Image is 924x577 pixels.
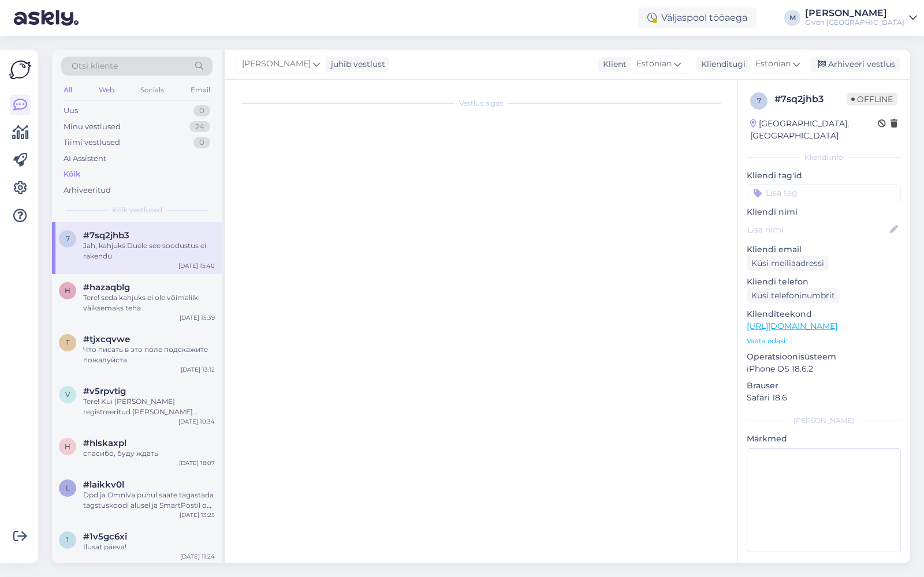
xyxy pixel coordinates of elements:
[811,57,900,72] div: Arhiveeri vestlus
[65,286,70,295] span: h
[193,105,210,117] div: 0
[83,282,130,293] span: #hazaqblg
[83,448,215,459] div: спасибо, буду ждать
[747,170,901,182] p: Kliendi tag'id
[72,60,118,72] span: Otsi kliente
[747,276,901,288] p: Kliendi telefon
[9,59,31,81] img: Askly Logo
[181,365,215,374] div: [DATE] 13:12
[747,152,901,163] div: Kliendi info
[65,442,70,451] span: h
[179,459,215,467] div: [DATE] 18:07
[64,137,120,148] div: Tiimi vestlused
[83,490,215,511] div: Dpd ja Omniva puhul saate tagastada tagstuskoodi alusel ja SmartPostil on vaja algne paki triipko...
[65,390,70,399] span: v
[66,338,70,347] span: t
[180,511,215,519] div: [DATE] 13:25
[747,243,901,256] p: Kliendi email
[747,351,901,363] p: Operatsioonisüsteem
[83,542,215,552] div: Ilusat päeva!
[747,321,837,331] a: [URL][DOMAIN_NAME]
[66,484,70,492] span: l
[66,535,69,544] span: 1
[83,334,130,344] span: #tjxcqvwe
[178,261,215,270] div: [DATE] 15:40
[64,121,121,133] div: Minu vestlused
[747,380,901,392] p: Brauser
[64,105,78,117] div: Uus
[636,58,672,70] span: Estonian
[774,92,847,106] div: # 7sq2jhb3
[64,153,106,164] div: AI Assistent
[83,293,215,313] div: Tere! seda kahjuks ei ole võimalilk väiksemaks teha
[747,206,901,218] p: Kliendi nimi
[326,58,385,70] div: juhib vestlust
[112,205,162,215] span: Kõik vestlused
[242,58,311,70] span: [PERSON_NAME]
[847,93,897,106] span: Offline
[83,531,127,542] span: #1v5gc6xi
[188,83,213,98] div: Email
[189,121,210,133] div: 24
[64,185,111,196] div: Arhiveeritud
[96,83,117,98] div: Web
[178,417,215,426] div: [DATE] 10:34
[747,256,829,271] div: Küsi meiliaadressi
[180,313,215,322] div: [DATE] 15:39
[805,9,904,18] div: [PERSON_NAME]
[747,336,901,346] p: Vaata edasi ...
[696,58,746,70] div: Klienditugi
[598,58,627,70] div: Klient
[83,438,126,448] span: #hlskaxpl
[784,10,800,26] div: M
[138,83,166,98] div: Socials
[747,184,901,201] input: Lisa tag
[83,396,215,417] div: Tere! Kui [PERSON_NAME] registreeritud [PERSON_NAME] logitud, kuid allahindlust ei näe, veenduge,...
[747,223,888,236] input: Lisa nimi
[64,168,80,180] div: Kõik
[747,392,901,404] p: Safari 18.6
[66,234,70,243] span: 7
[83,386,126,396] span: #v5rpvtig
[755,58,791,70] span: Estonian
[180,552,215,561] div: [DATE] 11:24
[747,415,901,426] div: [PERSON_NAME]
[750,118,878,142] div: [GEOGRAPHIC_DATA], [GEOGRAPHIC_DATA]
[193,137,210,148] div: 0
[747,433,901,445] p: Märkmed
[747,308,901,320] p: Klienditeekond
[757,96,761,105] span: 7
[83,241,215,261] div: Jah, kahjuks Duele see soodustus ei rakendu
[805,18,904,27] div: Given [GEOGRAPHIC_DATA]
[747,363,901,375] p: iPhone OS 18.6.2
[61,83,74,98] div: All
[638,8,757,28] div: Väljaspool tööaega
[805,9,917,27] a: [PERSON_NAME]Given [GEOGRAPHIC_DATA]
[83,479,124,490] span: #laikkv0l
[747,288,840,304] div: Küsi telefoninumbrit
[83,230,129,241] span: #7sq2jhb3
[83,344,215,365] div: Что писать в это поле подскажите пожалуйста
[237,98,725,108] div: Vestlus algas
